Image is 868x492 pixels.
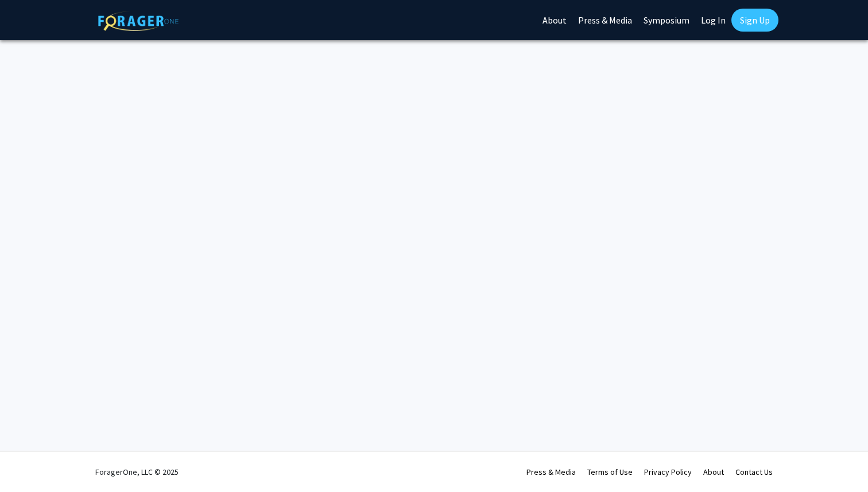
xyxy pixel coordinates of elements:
a: Terms of Use [587,467,633,477]
a: Sign Up [731,9,778,32]
a: Contact Us [735,467,773,477]
img: ForagerOne Logo [98,11,179,31]
a: Privacy Policy [644,467,692,477]
div: ForagerOne, LLC © 2025 [95,452,179,492]
a: Press & Media [526,467,576,477]
a: About [703,467,724,477]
